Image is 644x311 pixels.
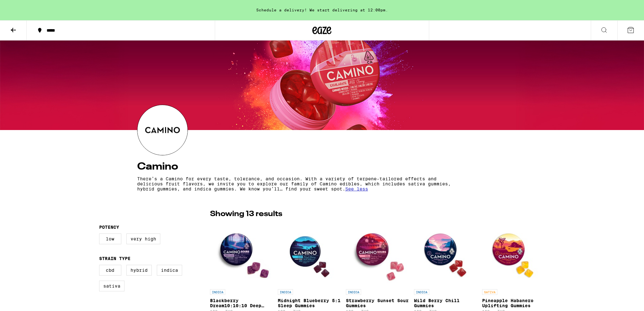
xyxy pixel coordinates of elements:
[99,256,131,261] legend: Strain Type
[346,289,361,295] p: INDICA
[126,233,160,244] label: Very High
[99,225,119,230] legend: Potency
[99,233,121,244] label: Low
[278,223,341,286] img: Camino - Midnight Blueberry 5:1 Sleep Gummies
[137,105,188,155] img: Camino logo
[126,265,152,276] label: Hybrid
[345,186,368,191] span: See less
[482,289,497,295] p: SATIVA
[346,223,409,286] img: Camino - Strawberry Sunset Sour Gummies
[210,298,273,308] p: Blackberry Dream10:10:10 Deep Sleep Gummies
[414,223,477,286] img: Camino - Wild Berry Chill Gummies
[99,281,124,291] label: Sativa
[210,209,282,220] p: Showing 13 results
[482,223,545,286] img: Camino - Pineapple Habanero Uplifting Gummies
[137,176,451,191] p: There’s a Camino for every taste, tolerance, and occasion. With a variety of terpene-tailored eff...
[210,223,273,286] img: Camino - Blackberry Dream10:10:10 Deep Sleep Gummies
[414,289,429,295] p: INDICA
[346,298,409,308] p: Strawberry Sunset Sour Gummies
[99,265,121,276] label: CBD
[482,298,545,308] p: Pineapple Habanero Uplifting Gummies
[210,289,225,295] p: INDICA
[157,265,182,276] label: Indica
[137,162,507,172] h4: Camino
[414,298,477,308] p: Wild Berry Chill Gummies
[278,298,341,308] p: Midnight Blueberry 5:1 Sleep Gummies
[278,289,293,295] p: INDICA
